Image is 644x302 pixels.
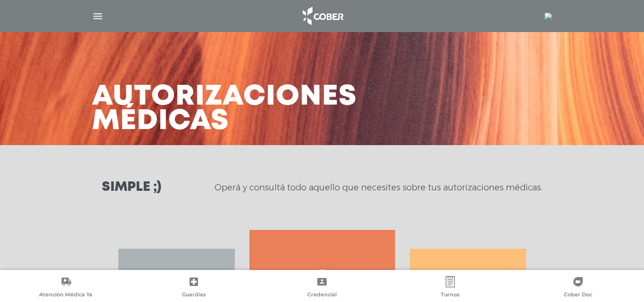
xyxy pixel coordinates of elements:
a: Guardias [130,276,258,300]
a: Atención Médica Ya [2,276,130,300]
img: Cober_menu-lines-white.svg [92,10,104,22]
a: Cober Doc [514,276,642,300]
span: Guardias [182,291,206,300]
span: Turnos [441,291,460,300]
span: Cober Doc [564,291,592,300]
a: Credencial [258,276,386,300]
span: Atención Médica Ya [39,291,92,300]
h3: Autorizaciones médicas [92,85,357,134]
p: Operá y consultá todo aquello que necesites sobre tus autorizaciones médicas. [215,182,542,193]
a: Turnos [386,276,514,300]
img: logo_cober_home-white.png [297,5,347,27]
span: Credencial [307,291,337,300]
h3: Simple ;) [102,181,161,194]
img: 3728 [545,13,552,20]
